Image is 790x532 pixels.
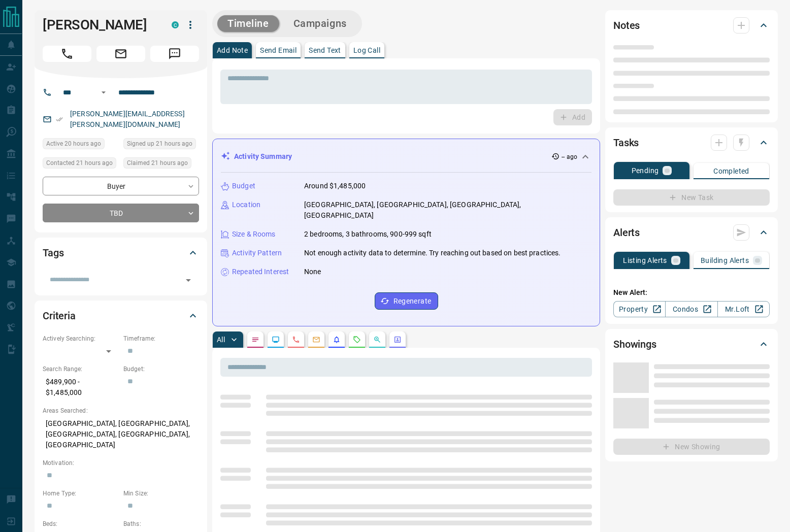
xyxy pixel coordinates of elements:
svg: Agent Actions [393,336,402,344]
p: 2 bedrooms, 3 bathrooms, 900-999 sqft [304,229,432,240]
svg: Emails [312,336,320,344]
div: Mon Oct 13 2025 [43,157,118,172]
p: Building Alerts [701,257,749,264]
svg: Notes [251,336,259,344]
h2: Alerts [613,224,640,241]
span: Active 20 hours ago [46,139,101,149]
p: New Alert: [613,287,770,298]
p: Beds: [43,519,118,528]
a: Condos [665,301,717,317]
div: Tags [43,241,199,265]
a: [PERSON_NAME][EMAIL_ADDRESS][PERSON_NAME][DOMAIN_NAME] [70,110,185,128]
p: -- ago [562,152,577,161]
p: [GEOGRAPHIC_DATA], [GEOGRAPHIC_DATA], [GEOGRAPHIC_DATA], [GEOGRAPHIC_DATA] [304,199,591,221]
h2: Tags [43,245,63,261]
div: condos.ca [172,21,179,28]
p: Areas Searched: [43,406,199,415]
span: Email [96,46,145,62]
svg: Calls [292,336,300,344]
p: Budget [232,181,255,191]
svg: Listing Alerts [333,336,341,344]
p: Completed [713,168,749,175]
div: Buyer [43,177,199,195]
svg: Email Verified [56,116,63,123]
p: Location [232,199,260,210]
p: Add Note [217,47,248,54]
p: [GEOGRAPHIC_DATA], [GEOGRAPHIC_DATA], [GEOGRAPHIC_DATA], [GEOGRAPHIC_DATA], [GEOGRAPHIC_DATA] [43,415,199,453]
button: Regenerate [375,292,438,310]
div: Tasks [613,130,770,155]
span: Contacted 21 hours ago [46,158,113,168]
h2: Notes [613,17,640,34]
p: Min Size: [123,489,199,498]
a: Property [613,301,666,317]
p: Motivation: [43,458,199,468]
p: Budget: [123,364,199,374]
div: Showings [613,332,770,356]
svg: Lead Browsing Activity [272,336,280,344]
span: Claimed 21 hours ago [127,158,188,168]
p: Activity Summary [234,151,292,162]
div: Activity Summary-- ago [221,147,591,166]
h2: Showings [613,336,656,352]
p: Activity Pattern [232,248,282,258]
a: Mr.Loft [717,301,770,317]
p: Baths: [123,519,199,528]
p: Send Email [260,47,297,54]
span: Call [43,46,91,62]
div: Mon Oct 13 2025 [123,138,199,152]
div: Notes [613,13,770,38]
div: TBD [43,204,199,222]
h2: Tasks [613,135,639,151]
p: None [304,267,321,277]
button: Campaigns [283,15,357,32]
button: Open [97,86,110,98]
div: Mon Oct 13 2025 [123,157,199,172]
p: All [217,336,225,343]
p: Home Type: [43,489,118,498]
button: Open [181,273,195,287]
div: Criteria [43,304,199,328]
p: Pending [632,167,659,174]
p: Actively Searching: [43,334,118,343]
h2: Criteria [43,308,76,324]
p: Around $1,485,000 [304,181,366,191]
h1: [PERSON_NAME] [43,17,156,33]
p: Listing Alerts [623,257,667,264]
p: Not enough activity data to determine. Try reaching out based on best practices. [304,248,561,258]
p: Search Range: [43,364,118,374]
button: Timeline [217,15,279,32]
p: Repeated Interest [232,267,289,277]
svg: Requests [353,336,361,344]
p: Send Text [309,47,341,54]
p: Timeframe: [123,334,199,343]
svg: Opportunities [373,336,381,344]
p: $489,900 - $1,485,000 [43,374,118,401]
span: Signed up 21 hours ago [127,139,192,149]
div: Mon Oct 13 2025 [43,138,118,152]
div: Alerts [613,220,770,245]
span: Message [150,46,199,62]
p: Size & Rooms [232,229,276,240]
p: Log Call [353,47,380,54]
